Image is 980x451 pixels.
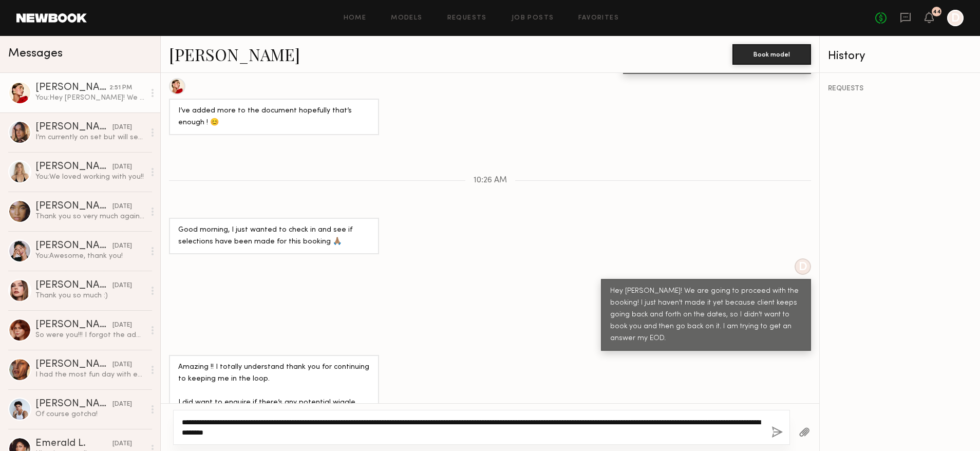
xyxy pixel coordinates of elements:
div: [DATE] [112,123,132,133]
div: [DATE] [112,400,132,409]
div: [PERSON_NAME] [35,83,109,93]
div: [PERSON_NAME] [35,241,112,251]
div: Of course gotcha! [35,409,145,419]
div: 44 [933,9,941,15]
div: 2:51 PM [109,83,132,93]
a: Models [391,15,422,22]
a: D [947,10,964,26]
div: You: We loved working with you!! [35,172,145,182]
div: I’m currently on set but will send some over when I get the chance. This evening at the latest [35,133,145,142]
span: Messages [8,48,63,60]
div: [PERSON_NAME] [35,280,112,291]
div: [DATE] [112,162,132,172]
button: Book model [732,44,811,65]
div: [PERSON_NAME] [35,201,112,212]
div: History [828,50,972,62]
a: Home [344,15,367,22]
div: Thank you so much :) [35,291,145,300]
div: Good morning, I just wanted to check in and see if selections have been made for this booking 🙏🏽 [178,224,370,248]
a: Requests [447,15,487,22]
div: REQUESTS [828,85,972,92]
div: Emerald L. [35,439,112,449]
a: [PERSON_NAME] [169,43,300,65]
div: [PERSON_NAME] [35,122,112,133]
a: Job Posts [512,15,554,22]
div: Hey [PERSON_NAME]! We are going to proceed with the booking! I just haven't made it yet because c... [610,286,802,345]
div: You: Awesome, thank you! [35,251,145,261]
div: I’ve added more to the document hopefully that’s enough ! 😊 [178,105,370,129]
div: [DATE] [112,241,132,251]
div: [PERSON_NAME] [35,320,112,330]
div: [PERSON_NAME] [35,360,112,370]
div: So were you!!! I forgot the add the manicure to the expenses, is there a way to reimburse it stil... [35,330,145,340]
a: Book model [732,49,811,58]
div: [DATE] [112,360,132,370]
div: [PERSON_NAME] [35,162,112,172]
div: Thank you so very much again for having me! x [35,212,145,221]
div: [DATE] [112,281,132,291]
div: [DATE] [112,202,132,212]
div: [DATE] [112,439,132,449]
div: I had the most fun day with everyone! Thank you so much for having me. You guys are so amazing an... [35,370,145,380]
a: Favorites [578,15,619,22]
div: You: Hey [PERSON_NAME]! We are going to proceed with the booking! I just haven't made it yet beca... [35,93,145,103]
span: 10:26 AM [474,176,507,185]
div: [DATE] [112,321,132,330]
div: [PERSON_NAME] [35,399,112,409]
